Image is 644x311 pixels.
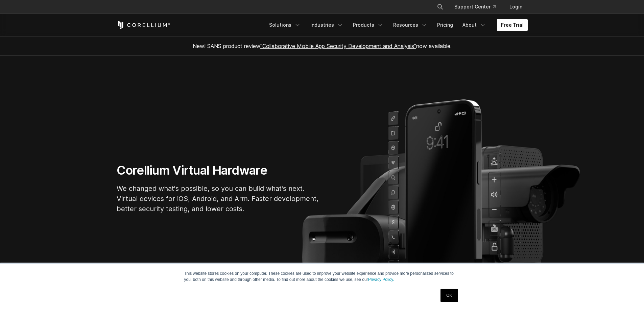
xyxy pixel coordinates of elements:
a: About [458,19,490,31]
a: Pricing [433,19,457,31]
a: Privacy Policy. [368,277,394,282]
p: We changed what's possible, so you can build what's next. Virtual devices for iOS, Android, and A... [117,183,319,214]
h1: Corellium Virtual Hardware [117,163,319,178]
p: This website stores cookies on your computer. These cookies are used to improve your website expe... [184,270,460,283]
a: OK [440,289,458,302]
span: New! SANS product review now available. [193,43,452,49]
a: Products [349,19,388,31]
a: "Collaborative Mobile App Security Development and Analysis" [260,43,416,49]
a: Solutions [265,19,305,31]
a: Free Trial [497,19,528,31]
a: Corellium Home [117,21,170,29]
a: Support Center [449,1,501,13]
button: Search [434,1,446,13]
a: Resources [389,19,432,31]
div: Navigation Menu [265,19,528,31]
a: Login [504,1,528,13]
div: Navigation Menu [429,1,528,13]
a: Industries [306,19,348,31]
